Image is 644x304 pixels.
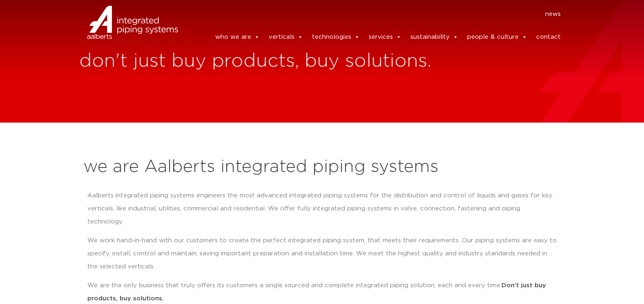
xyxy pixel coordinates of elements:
a: services [369,29,401,45]
h2: we are Aalberts integrated piping systems [83,157,561,177]
a: news [545,8,561,21]
nav: Menu [190,8,561,21]
a: contact [536,29,561,45]
p: We work hand-in-hand with our customers to create the perfect integrated piping system, that meet... [87,234,557,273]
a: who we are [215,29,260,45]
a: sustainability [410,29,458,45]
a: technologies [312,29,360,45]
p: Aalberts integrated piping systems engineers the most advanced integrated piping systems for the ... [87,189,557,228]
a: people & culture [467,29,527,45]
a: verticals [269,29,303,45]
